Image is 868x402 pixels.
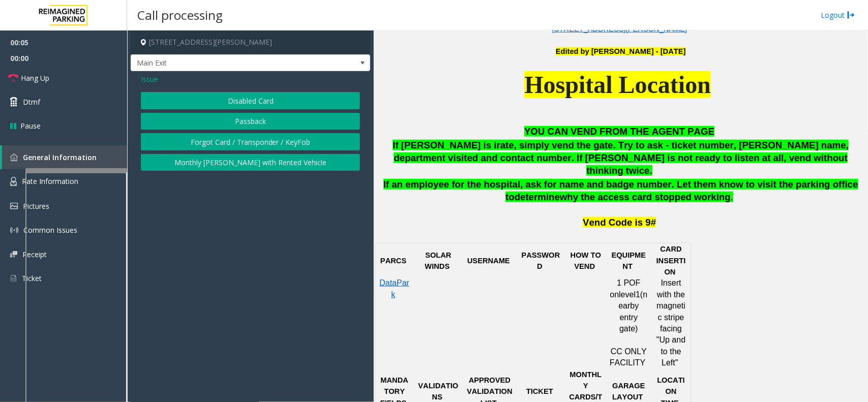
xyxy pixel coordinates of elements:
button: Monthly [PERSON_NAME] with Rented Vehicle [141,154,360,171]
span: If an employee for the hospital, ask for name and badge number. Let them know to visit the parkin... [383,179,858,202]
span: Common Issues [23,225,77,235]
h4: [STREET_ADDRESS][PERSON_NAME] [131,30,370,54]
span: HOW TO VEND [571,251,603,270]
span: TICKET [526,387,553,395]
span: Ticket [22,273,42,283]
span: . [731,192,733,202]
a: General Information [2,145,127,169]
span: Receipt [22,250,47,259]
span: YOU CAN VEND FROM THE AGENT PAGE [524,126,714,137]
span: Hospital Location [524,71,711,98]
span: General Information [23,152,97,162]
span: PASSWORD [521,251,560,270]
img: 'icon' [10,226,18,234]
span: Rate Information [22,176,78,186]
span: If [PERSON_NAME] is irate, simply vend the gate. Try to ask - ticket number, [PERSON_NAME] name, ... [393,140,849,176]
img: logout [847,10,855,20]
span: 1 [636,290,640,299]
span: why the access card stopped working [560,192,731,202]
img: 'icon' [10,153,18,161]
span: Dtmf [23,97,40,107]
button: Forgot Card / Transponder / KeyFob [141,133,360,150]
span: Issue [141,74,158,84]
span: Vend Code is 9# [583,217,656,228]
img: 'icon' [10,274,17,283]
a: DataPark [379,279,409,298]
span: GARAGE LAYOUT [612,382,647,401]
span: PARCS [380,257,406,265]
span: CARD INSERTION [656,245,686,276]
img: 'icon' [10,251,17,258]
span: SOLAR WINDS [425,251,453,270]
img: 'icon' [10,203,18,209]
span: Hang Up [21,73,49,83]
img: 'icon' [10,177,17,186]
span: DataPark [379,279,409,298]
span: Pictures [23,201,49,211]
span: VALIDATIONS [418,382,458,401]
button: Disabled Card [141,92,360,109]
span: EQUIPMENT [612,251,646,270]
span: 1 POF on [610,279,642,298]
span: CC ONLY FACILITY [610,347,649,367]
a: Logout [821,10,855,20]
button: Passback [141,113,360,130]
span: Main Exit [131,55,322,71]
a: [STREET_ADDRESS][PERSON_NAME] [552,25,687,33]
span: determine [515,192,560,202]
span: Pause [20,120,41,131]
span: level [619,290,636,299]
span: USERNAME [467,257,510,265]
b: Edited by [PERSON_NAME] - [DATE] [556,47,686,55]
h3: Call processing [132,3,228,27]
